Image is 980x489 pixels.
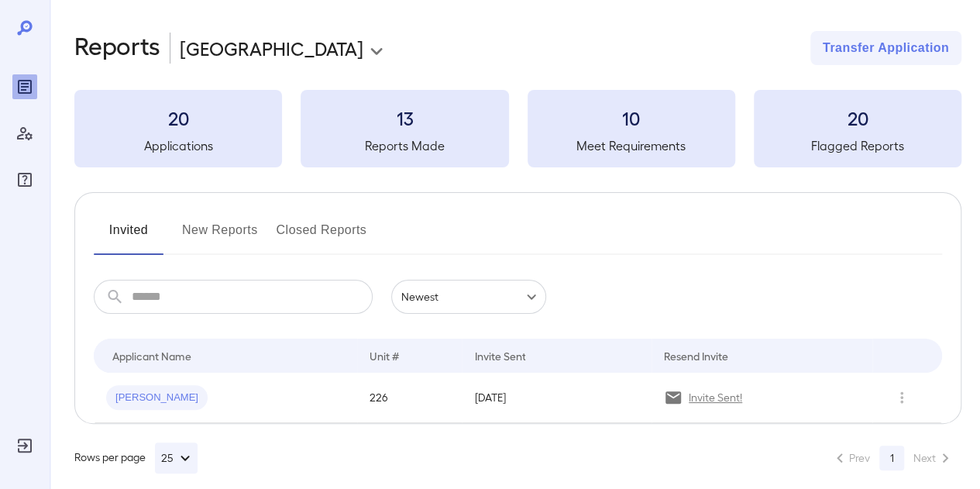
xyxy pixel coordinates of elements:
[12,167,37,192] div: FAQ
[754,105,961,130] h3: 20
[474,346,525,365] div: Invite Sent
[370,346,399,365] div: Unit #
[879,446,904,470] button: page 1
[689,390,742,405] p: Invite Sent!
[277,218,367,255] button: Closed Reports
[74,443,198,474] div: Rows per page
[889,385,914,410] button: Row Actions
[528,105,735,130] h3: 10
[357,373,462,423] td: 226
[664,346,728,365] div: Resend Invite
[180,36,363,60] p: [GEOGRAPHIC_DATA]
[155,443,198,474] button: 25
[301,105,508,130] h3: 13
[12,433,37,458] div: Log Out
[301,136,508,155] h5: Reports Made
[824,446,961,470] nav: pagination navigation
[12,121,37,146] div: Manage Users
[112,346,191,365] div: Applicant Name
[74,31,160,65] h2: Reports
[74,136,282,155] h5: Applications
[74,105,282,130] h3: 20
[391,280,546,314] div: Newest
[754,136,961,155] h5: Flagged Reports
[182,218,258,255] button: New Reports
[12,74,37,99] div: Reports
[74,90,961,167] summary: 20Applications13Reports Made10Meet Requirements20Flagged Reports
[528,136,735,155] h5: Meet Requirements
[810,31,961,65] button: Transfer Application
[462,373,652,423] td: [DATE]
[94,218,163,255] button: Invited
[106,391,208,405] span: [PERSON_NAME]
